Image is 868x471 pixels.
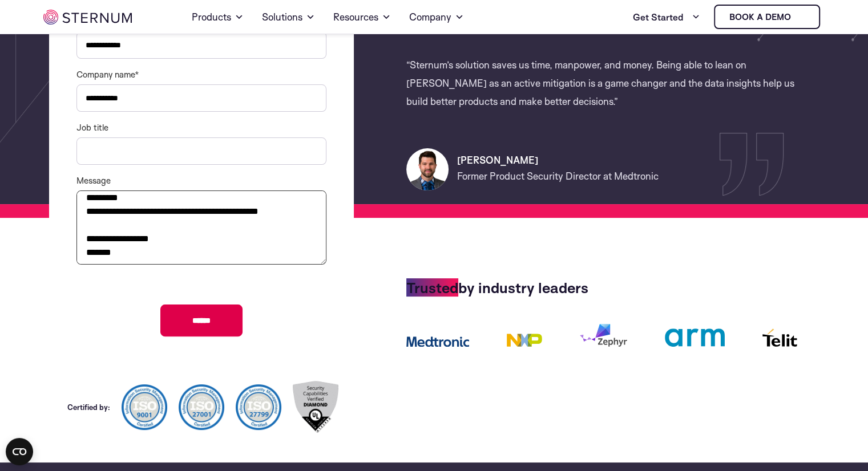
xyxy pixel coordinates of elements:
span: Job title [76,122,108,133]
h3: [PERSON_NAME] [457,153,813,167]
a: Products [192,1,244,33]
a: Solutions [262,1,315,33]
a: Company [409,1,464,33]
img: medtronic [406,331,469,347]
img: nxp [507,328,542,347]
span: Trusted [406,278,458,297]
p: “Sternum’s solution saves us time, manpower, and money. Being able to lean on [PERSON_NAME] as an... [406,56,813,111]
img: sternum iot [796,13,805,22]
a: Book a demo [714,5,820,29]
img: sternum iot [43,10,132,25]
img: zephyr logo [580,324,627,347]
span: Company name [76,69,135,80]
p: Former Product Security Director at Medtronic [457,167,813,185]
h4: by industry leaders [406,281,813,294]
img: ARM_logo [665,328,725,347]
a: Resources [333,1,391,33]
h2: Certified by: [64,404,110,411]
img: telit [762,328,797,347]
span: Message [76,175,111,186]
button: Open CMP widget [6,438,33,465]
a: Get Started [633,6,700,29]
